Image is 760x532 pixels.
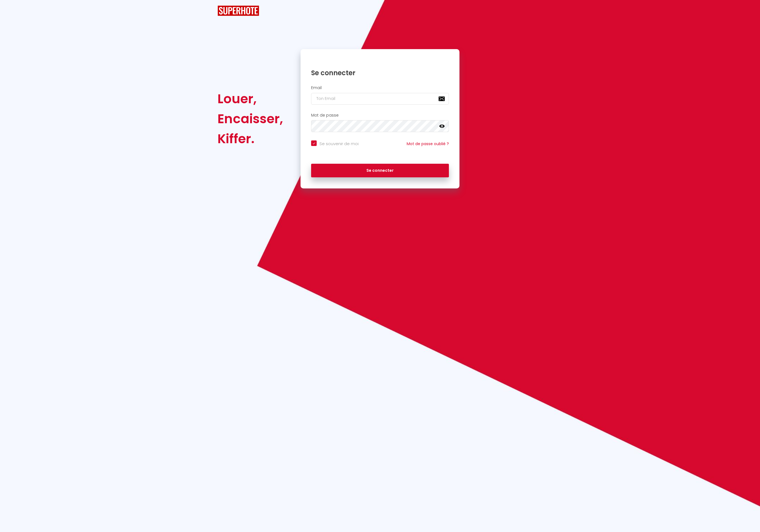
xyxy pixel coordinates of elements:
[407,141,449,147] a: Mot de passe oublié ?
[311,69,449,77] h1: Se connecter
[311,85,449,90] h2: Email
[217,109,283,129] div: Encaisser,
[217,129,283,149] div: Kiffer.
[311,93,449,105] input: Ton Email
[311,113,449,118] h2: Mot de passe
[311,164,449,178] button: Se connecter
[217,6,259,16] img: SuperHote logo
[217,89,283,109] div: Louer,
